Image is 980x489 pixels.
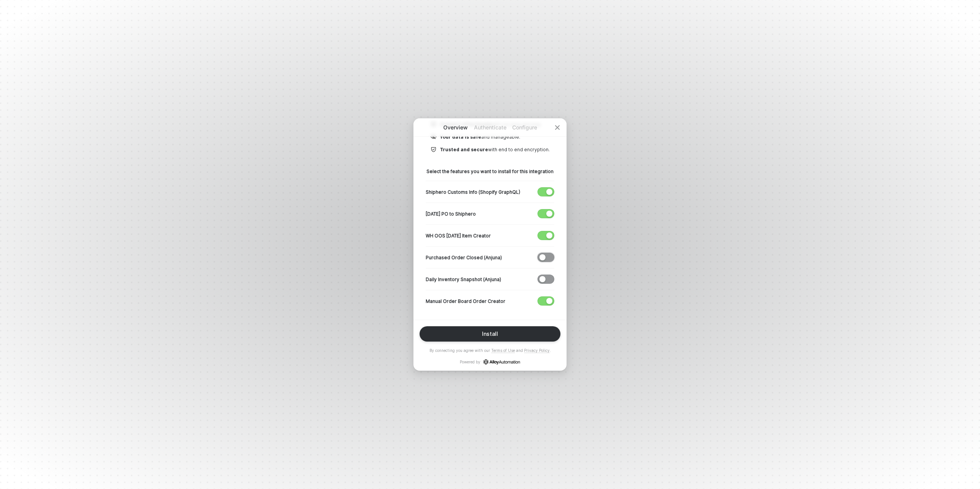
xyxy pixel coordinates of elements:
b: Your data is safe [440,134,481,140]
p: with end to end encryption. [440,146,550,153]
p: Authenticate [473,124,507,131]
p: Shiphero Customs Info (Shopify GraphQL) [426,189,520,195]
a: Privacy Policy [524,348,550,353]
p: Purchased Order Closed (Anjuna) [426,254,502,261]
p: and manageable. [440,134,520,140]
p: Manual Order Board Order Creator [426,298,505,304]
p: Configure [507,124,542,131]
a: Terms of Use [491,348,515,353]
b: Trusted and secure [440,147,488,152]
span: icon-close [554,124,560,131]
p: Select the features you want to install for this integration [426,168,554,175]
a: icon-success [483,359,520,365]
button: Install [420,326,560,342]
p: Powered by [460,359,520,365]
img: icon [431,134,437,140]
p: Daily Inventory Snapshot (Anjuna) [426,276,501,283]
p: WH OOS [DATE] Item Creator [426,232,491,239]
p: [DATE] PO to Shiphero [426,211,476,217]
p: By connecting you agree with our and . [430,348,551,353]
div: Install [482,331,498,337]
img: icon [431,146,437,153]
p: Overview [438,124,473,131]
